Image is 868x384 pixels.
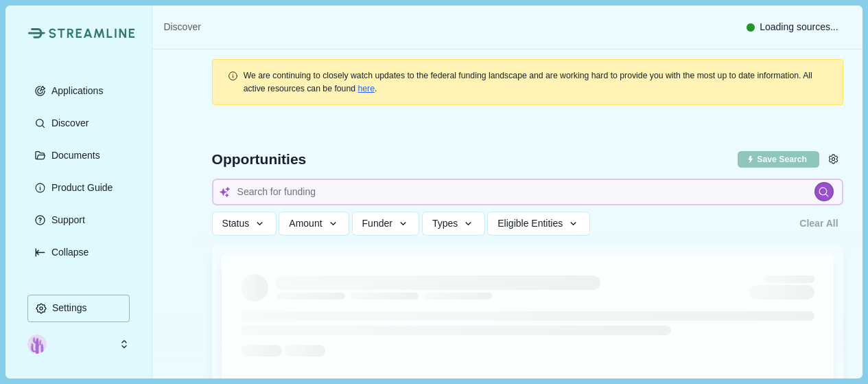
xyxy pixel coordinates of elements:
span: Types [432,218,458,229]
button: Amount [279,212,349,236]
span: Eligible Entities [497,218,563,229]
button: Settings [824,150,843,169]
button: Discover [27,109,130,137]
a: Discover [163,20,200,34]
button: Funder [352,212,420,236]
button: Product Guide [27,174,130,201]
p: Applications [47,85,104,97]
img: Streamline Climate Logo [49,28,135,38]
button: Save current search & filters [738,151,819,168]
p: Settings [47,302,87,314]
button: Clear All [795,212,843,236]
p: Discover [47,117,89,129]
div: . [244,69,828,95]
span: Amount [289,218,322,229]
span: Status [222,218,250,229]
p: Product Guide [47,182,113,194]
button: Types [422,212,485,236]
p: Documents [47,150,100,161]
button: Documents [27,142,130,169]
img: Streamline Climate Logo [27,27,45,38]
button: Settings [27,295,130,322]
span: We are continuing to closely watch updates to the federal funding landscape and are working hard ... [244,71,812,93]
button: Support [27,206,130,234]
p: Support [47,214,85,226]
button: Applications [27,77,130,104]
button: Eligible Entities [487,212,589,236]
img: profile picture [27,335,47,354]
a: Streamline Climate LogoStreamline Climate Logo [27,27,130,38]
a: Settings [27,295,130,327]
input: Search for funding [212,179,843,205]
span: Loading sources... [760,20,838,34]
span: Opportunities [212,152,307,166]
span: Funder [362,218,392,229]
button: Expand [27,238,130,266]
button: Status [212,212,277,236]
a: here [357,84,375,93]
p: Collapse [47,247,89,258]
